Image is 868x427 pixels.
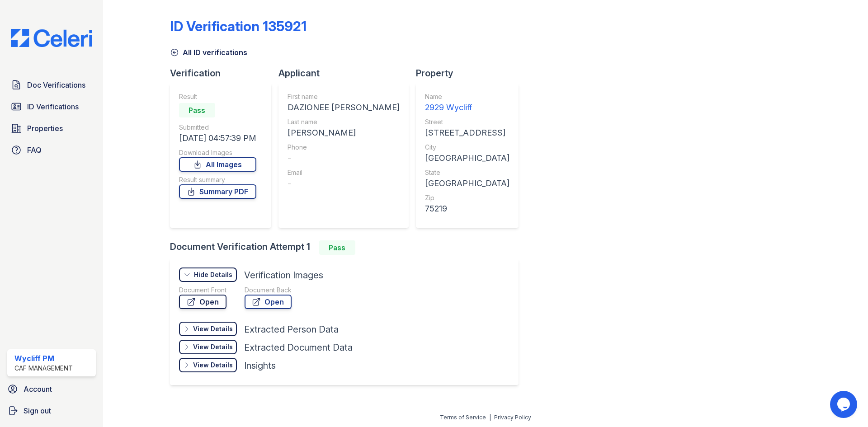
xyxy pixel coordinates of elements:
div: Download Images [179,148,256,157]
div: State [425,168,509,177]
div: Extracted Document Data [244,341,353,354]
img: CE_Logo_Blue-a8612792a0a2168367f1c8372b55b34899dd931a85d93a1a3d3e32e68fde9ad4.png [4,29,99,47]
div: City [425,143,509,152]
span: Sign out [24,405,51,416]
a: Account [4,380,99,398]
div: View Details [193,324,233,333]
div: - [288,152,400,164]
div: Last name [288,117,400,127]
div: [DATE] 04:57:39 PM [179,132,256,145]
div: [PERSON_NAME] [288,127,400,139]
a: Open [179,295,226,309]
a: Doc Verifications [7,76,96,94]
a: All ID verifications [170,47,247,58]
div: Email [288,168,400,177]
div: Result [179,92,256,101]
a: Name 2929 Wycliff [425,92,509,114]
span: ID Verifications [27,101,79,112]
a: Summary PDF [179,184,256,199]
div: 75219 [425,202,509,215]
a: FAQ [7,141,96,159]
div: Zip [425,193,509,202]
div: [STREET_ADDRESS] [425,127,509,139]
div: Pass [319,240,355,255]
div: 2929 Wycliff [425,101,509,114]
a: All Images [179,157,256,172]
a: Properties [7,119,96,137]
div: Property [416,67,526,80]
span: Properties [27,123,63,134]
div: Document Back [245,286,292,295]
div: Street [425,117,509,127]
div: Wycliff PM [14,353,73,364]
span: FAQ [27,145,42,155]
div: Applicant [278,67,416,80]
iframe: chat widget [830,391,859,418]
div: Result summary [179,175,256,184]
a: Terms of Service [440,414,486,421]
a: ID Verifications [7,98,96,116]
div: Submitted [179,123,256,132]
span: Doc Verifications [27,80,85,90]
div: Document Front [179,286,226,295]
div: Hide Details [194,270,232,279]
a: Privacy Policy [494,414,531,421]
div: View Details [193,343,233,352]
div: CAF Management [14,364,73,373]
div: Phone [288,143,400,152]
div: DAZIONEE [PERSON_NAME] [288,101,400,114]
div: Extracted Person Data [244,323,339,336]
div: Verification [170,67,278,80]
div: | [489,414,491,421]
div: [GEOGRAPHIC_DATA] [425,152,509,164]
div: Document Verification Attempt 1 [170,240,526,255]
div: [GEOGRAPHIC_DATA] [425,177,509,190]
div: Insights [244,359,276,372]
div: Name [425,92,509,101]
span: Account [24,384,52,394]
div: - [288,177,400,190]
a: Sign out [4,402,99,420]
div: First name [288,92,400,101]
div: ID Verification 135921 [170,18,307,34]
div: Pass [179,103,215,117]
div: Verification Images [244,269,323,282]
a: Open [245,295,292,309]
div: View Details [193,361,233,370]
